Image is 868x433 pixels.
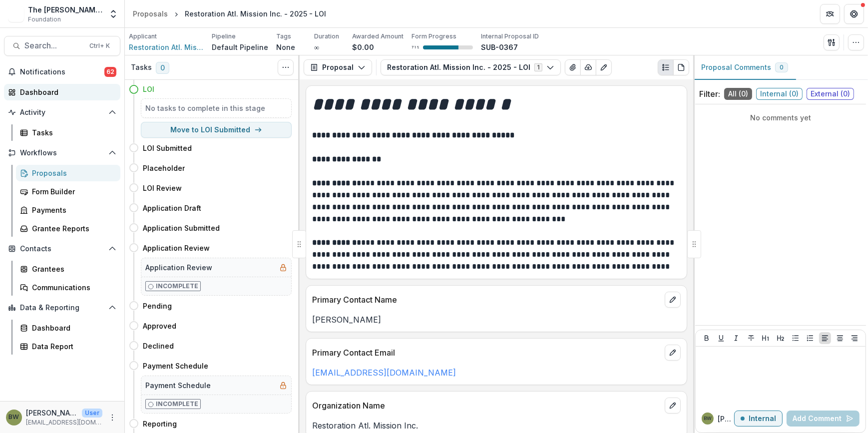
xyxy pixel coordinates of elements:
[481,42,518,52] p: SUB-0367
[787,411,860,427] button: Add Comment
[143,419,177,429] h4: Reporting
[312,420,681,432] p: Restoration Atl. Mission Inc.
[780,64,784,71] span: 0
[819,332,831,344] button: Align Left
[82,409,102,418] p: User
[699,88,720,100] p: Filter:
[734,411,783,427] button: Internal
[143,223,220,233] h4: Application Submitted
[129,32,157,41] p: Applicant
[4,64,120,80] button: Notifications62
[145,103,287,113] h5: No tasks to complete in this stage
[143,84,154,94] h4: LOI
[32,168,112,178] div: Proposals
[104,67,116,77] span: 62
[16,220,120,237] a: Grantee Reports
[352,42,374,52] p: $0.00
[16,165,120,181] a: Proposals
[143,163,185,173] h4: Placeholder
[4,104,120,120] button: Open Activity
[24,41,83,50] span: Search...
[129,6,172,21] a: Proposals
[32,186,112,197] div: Form Builder
[718,414,734,424] p: [PERSON_NAME]
[834,332,846,344] button: Align Center
[20,108,104,117] span: Activity
[4,36,120,56] button: Search...
[185,8,326,19] div: Restoration Atl. Mission Inc. - 2025 - LOI
[156,400,198,409] p: Incomplete
[790,332,802,344] button: Bullet List
[143,203,201,213] h4: Application Draft
[820,4,840,24] button: Partners
[658,59,674,75] button: Plaintext view
[312,347,661,359] p: Primary Contact Email
[32,282,112,293] div: Communications
[20,68,104,76] span: Notifications
[412,32,456,41] p: Form Progress
[16,320,120,336] a: Dashboard
[807,88,854,100] span: External ( 0 )
[312,368,456,378] a: [EMAIL_ADDRESS][DOMAIN_NAME]
[143,341,174,351] h4: Declined
[314,42,319,52] p: ∞
[32,205,112,215] div: Payments
[314,32,339,41] p: Duration
[4,145,120,161] button: Open Workflows
[565,59,581,75] button: View Attached Files
[156,62,169,74] span: 0
[699,112,862,123] p: No comments yet
[701,332,713,344] button: Bold
[481,32,539,41] p: Internal Proposal ID
[26,408,78,418] p: [PERSON_NAME]
[4,300,120,316] button: Open Data & Reporting
[704,416,712,421] div: Blair White
[156,282,198,291] p: Incomplete
[4,84,120,100] a: Dashboard
[87,40,112,51] div: Ctrl + K
[278,59,294,75] button: Toggle View Cancelled Tasks
[20,149,104,157] span: Workflows
[20,87,112,97] div: Dashboard
[276,32,291,41] p: Tags
[665,292,681,308] button: edit
[143,301,172,311] h4: Pending
[20,245,104,253] span: Contacts
[141,122,292,138] button: Move to LOI Submitted
[16,124,120,141] a: Tasks
[596,59,612,75] button: Edit as form
[9,414,19,421] div: Blair White
[276,42,295,52] p: None
[129,42,204,52] a: Restoration Atl. Mission Inc.
[665,345,681,361] button: edit
[32,223,112,234] div: Grantee Reports
[775,332,787,344] button: Heading 2
[32,264,112,274] div: Grantees
[26,418,102,427] p: [EMAIL_ADDRESS][DOMAIN_NAME]
[730,332,742,344] button: Italicize
[352,32,404,41] p: Awarded Amount
[28,15,61,24] span: Foundation
[145,380,211,391] h5: Payment Schedule
[304,59,372,75] button: Proposal
[16,279,120,296] a: Communications
[143,183,182,193] h4: LOI Review
[129,6,330,21] nav: breadcrumb
[749,415,776,423] p: Internal
[32,341,112,352] div: Data Report
[28,4,102,15] div: The [PERSON_NAME] Foundation
[133,8,168,19] div: Proposals
[673,59,689,75] button: PDF view
[16,202,120,218] a: Payments
[4,241,120,257] button: Open Contacts
[715,332,727,344] button: Underline
[212,32,236,41] p: Pipeline
[760,332,772,344] button: Heading 1
[16,338,120,355] a: Data Report
[412,44,419,51] p: 71 %
[145,262,212,273] h5: Application Review
[143,243,210,253] h4: Application Review
[20,304,104,312] span: Data & Reporting
[131,63,152,72] h3: Tasks
[844,4,864,24] button: Get Help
